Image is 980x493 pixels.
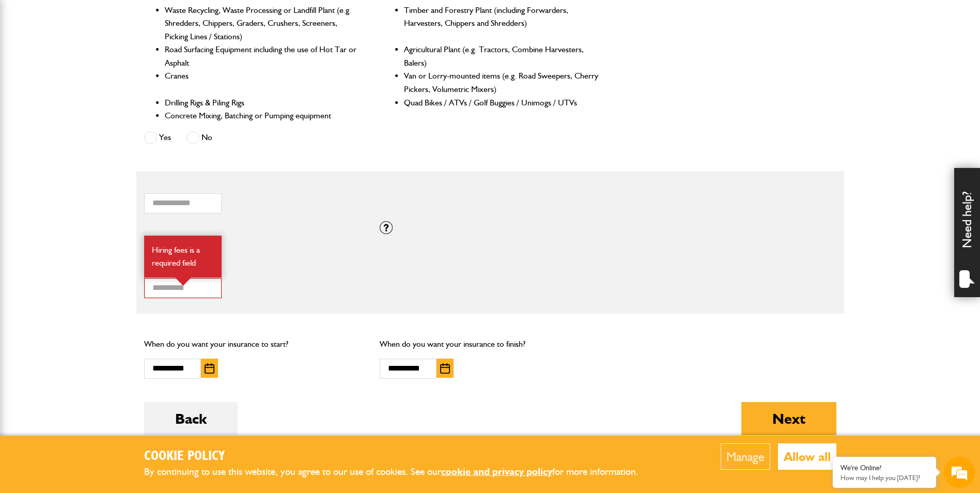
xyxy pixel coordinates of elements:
[721,443,770,470] button: Manage
[13,96,189,118] input: Enter your last name
[165,4,361,43] li: Waste Recycling, Waste Processing or Landfill Plant (e.g. Shredders, Chippers, Graders, Crushers,...
[144,402,238,435] button: Back
[380,337,600,351] p: When do you want your insurance to finish?
[186,131,212,144] label: No
[144,449,656,465] h2: Cookie Policy
[165,96,361,110] li: Drilling Rigs & Piling Rigs
[144,236,222,278] div: Hiring fees is a required field
[169,5,194,30] div: Minimize live chat window
[165,43,361,69] li: Road Surfacing Equipment including the use of Hot Tar or Asphalt
[404,4,600,43] li: Timber and Forestry Plant (including Forwarders, Harvesters, Chippers and Shredders)
[404,43,600,69] li: Agricultural Plant (e.g. Tractors, Combine Harvesters, Balers)
[165,69,361,96] li: Cranes
[841,464,928,472] div: We're Online!
[404,69,600,96] li: Van or Lorry-mounted items (e.g. Road Sweepers, Cherry Pickers, Volumetric Mixers)
[54,58,174,71] div: Chat with us now
[205,363,214,374] img: Choose date
[18,57,43,72] img: d_20077148190_company_1631870298795_20077148190
[144,131,171,144] label: Yes
[13,187,189,310] textarea: Type your message and hit 'Enter'
[144,464,656,480] p: By continuing to use this website, you agree to our use of cookies. See our for more information.
[165,109,361,122] li: Concrete Mixing, Batching or Pumping equipment
[144,337,365,351] p: When do you want your insurance to start?
[778,443,836,470] button: Allow all
[175,278,191,286] img: error-box-arrow.svg
[841,474,928,482] p: How may I help you today?
[141,318,188,332] em: Start Chat
[404,96,600,110] li: Quad Bikes / ATVs / Golf Buggies / Unimogs / UTVs
[441,466,552,477] a: cookie and privacy policy
[741,402,836,435] button: Next
[440,363,450,374] img: Choose date
[13,126,189,149] input: Enter your email address
[13,157,189,179] input: Enter your phone number
[954,168,980,297] div: Need help?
